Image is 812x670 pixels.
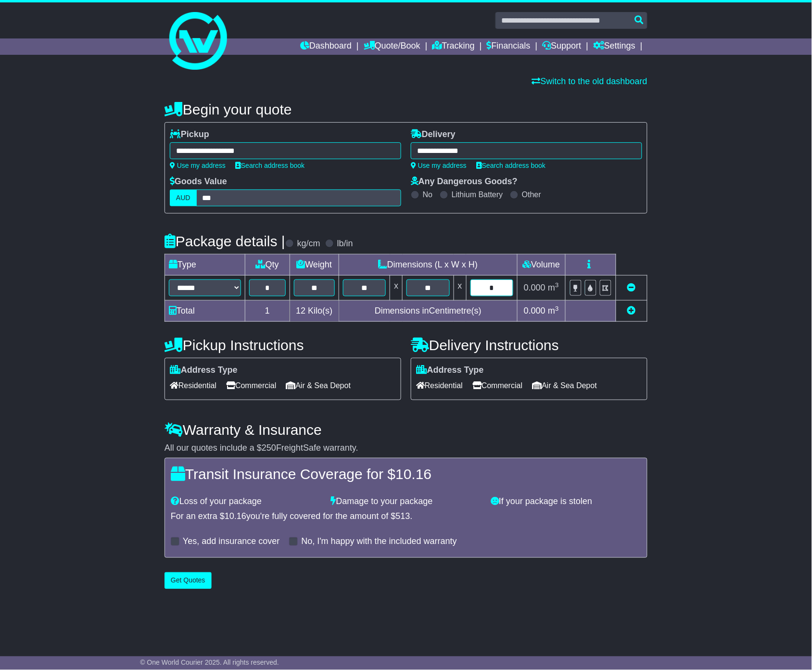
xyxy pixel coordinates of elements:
[165,233,285,249] h4: Package details |
[170,162,226,169] a: Use my address
[486,497,646,507] div: If your package is stolen
[286,378,351,393] span: Air & Sea Depot
[171,467,641,482] h4: Transit Insurance Coverage for $
[416,378,463,393] span: Residential
[326,497,486,507] div: Damage to your package
[170,365,238,376] label: Address Type
[245,301,290,322] td: 1
[262,443,276,453] span: 250
[411,337,647,353] h4: Delivery Instructions
[165,254,245,276] td: Type
[487,38,531,55] a: Financials
[532,76,647,86] a: Switch to the old dashboard
[301,537,457,547] label: No, I'm happy with the included warranty
[472,378,522,393] span: Commercial
[543,38,582,55] a: Support
[517,254,565,276] td: Volume
[290,301,339,322] td: Kilo(s)
[339,301,518,322] td: Dimensions in Centimetre(s)
[140,659,279,667] span: © One World Courier 2025. All rights reserved.
[396,512,410,521] span: 513
[337,239,353,249] label: lb/in
[593,38,635,55] a: Settings
[411,177,518,187] label: Any Dangerous Goods?
[165,572,212,589] button: Get Quotes
[395,467,431,482] span: 10.16
[339,254,518,276] td: Dimensions (L x W x H)
[166,497,326,507] div: Loss of your package
[171,512,641,522] div: For an extra $ you're fully covered for the amount of $ .
[522,190,541,199] label: Other
[297,239,320,249] label: kg/cm
[225,512,246,521] span: 10.16
[416,365,484,376] label: Address Type
[300,38,352,55] a: Dashboard
[627,306,636,316] a: Add new item
[183,537,279,547] label: Yes, add insurance cover
[170,129,209,140] label: Pickup
[290,254,339,276] td: Weight
[245,254,290,276] td: Qty
[170,190,197,206] label: AUD
[533,378,597,393] span: Air & Sea Depot
[170,177,227,187] label: Goods Value
[555,281,559,289] sup: 3
[165,337,401,353] h4: Pickup Instructions
[627,283,636,292] a: Remove this item
[364,38,420,55] a: Quote/Book
[476,162,546,169] a: Search address book
[454,276,466,301] td: x
[548,306,559,316] span: m
[548,283,559,292] span: m
[165,101,647,117] h4: Begin your quote
[423,190,432,199] label: No
[390,276,403,301] td: x
[165,422,647,438] h4: Warranty & Insurance
[452,190,503,199] label: Lithium Battery
[170,378,216,393] span: Residential
[226,378,276,393] span: Commercial
[524,283,546,292] span: 0.000
[411,162,467,169] a: Use my address
[555,305,559,312] sup: 3
[165,443,647,454] div: All our quotes include a $ FreightSafe warranty.
[296,306,305,316] span: 12
[235,162,304,169] a: Search address book
[165,301,245,322] td: Total
[432,38,475,55] a: Tracking
[524,306,546,316] span: 0.000
[411,129,456,140] label: Delivery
